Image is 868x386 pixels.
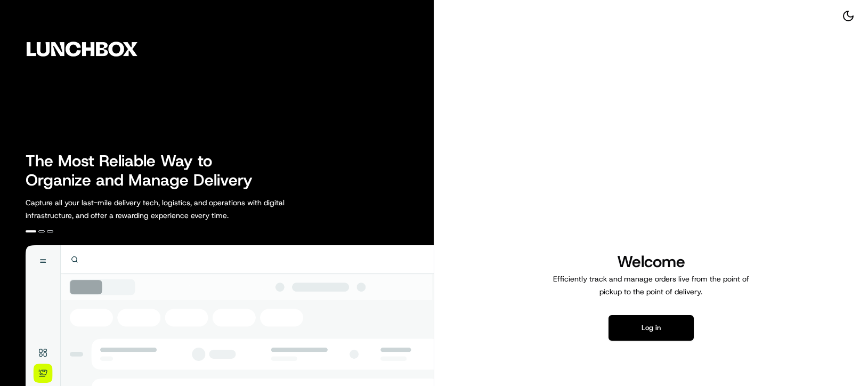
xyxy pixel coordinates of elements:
p: Efficiently track and manage orders live from the point of pickup to the point of delivery. [549,272,753,298]
img: Company Logo [6,6,158,92]
p: Capture all your last-mile delivery tech, logistics, and operations with digital infrastructure, ... [26,196,332,222]
button: Log in [609,315,694,341]
h2: The Most Reliable Way to Organize and Manage Delivery [26,151,264,190]
h1: Welcome [549,251,753,272]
